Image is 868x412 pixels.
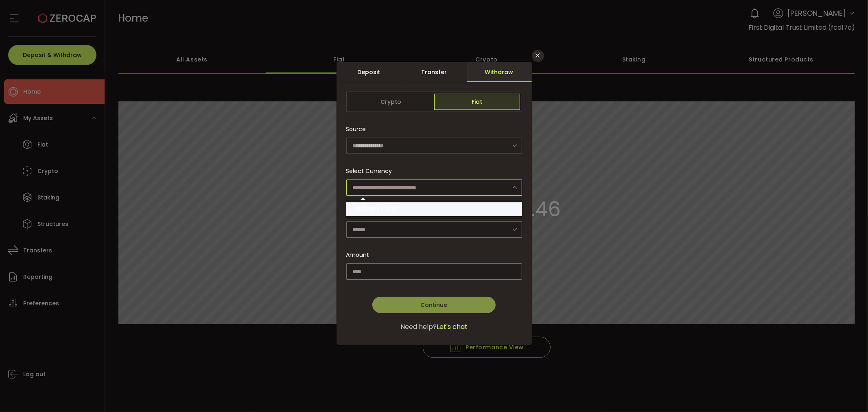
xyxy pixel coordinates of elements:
iframe: Chat Widget [827,373,868,412]
div: Deposit [337,62,402,82]
span: Amount [346,251,370,259]
span: Fiat [434,94,520,110]
span: Need help? [400,322,437,332]
button: Close [532,50,544,62]
div: Withdraw [467,62,532,82]
span: Let's chat [437,322,468,332]
span: Continue [420,301,447,309]
button: Continue [372,297,495,313]
span: Source [346,121,366,137]
span: Crypto [348,94,434,110]
span: US Dollar (USD) [354,205,397,213]
div: dialog [337,62,532,345]
label: Select Currency [346,167,397,175]
div: Transfer [402,62,467,82]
